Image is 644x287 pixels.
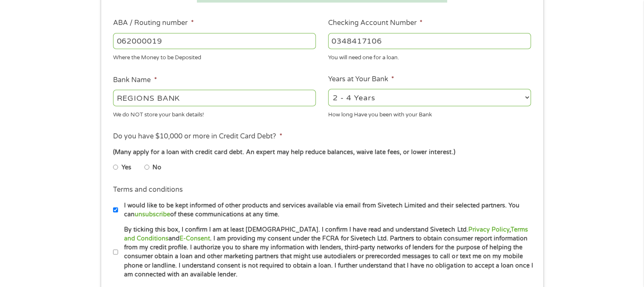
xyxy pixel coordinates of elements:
[328,108,531,119] div: How long Have you been with your Bank
[118,201,533,219] label: I would like to be kept informed of other products and services available via email from Sivetech...
[328,19,423,28] label: Checking Account Number
[113,51,316,62] div: Where the Money to be Deposited
[113,33,316,49] input: 263177916
[124,226,528,242] a: Terms and Conditions
[328,51,531,62] div: You will need one for a loan.
[113,19,193,28] label: ABA / Routing number
[468,226,509,233] a: Privacy Policy
[122,163,131,172] label: Yes
[113,76,157,85] label: Bank Name
[152,163,161,172] label: No
[135,211,170,218] a: unsubscribe
[328,75,394,84] label: Years at Your Bank
[113,108,316,119] div: We do NOT store your bank details!
[118,225,533,279] label: By ticking this box, I confirm I am at least [DEMOGRAPHIC_DATA]. I confirm I have read and unders...
[113,132,282,141] label: Do you have $10,000 or more in Credit Card Debt?
[113,185,183,194] label: Terms and conditions
[180,235,210,242] a: E-Consent
[113,148,531,157] div: (Many apply for a loan with credit card debt. An expert may help reduce balances, waive late fees...
[328,33,531,49] input: 345634636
